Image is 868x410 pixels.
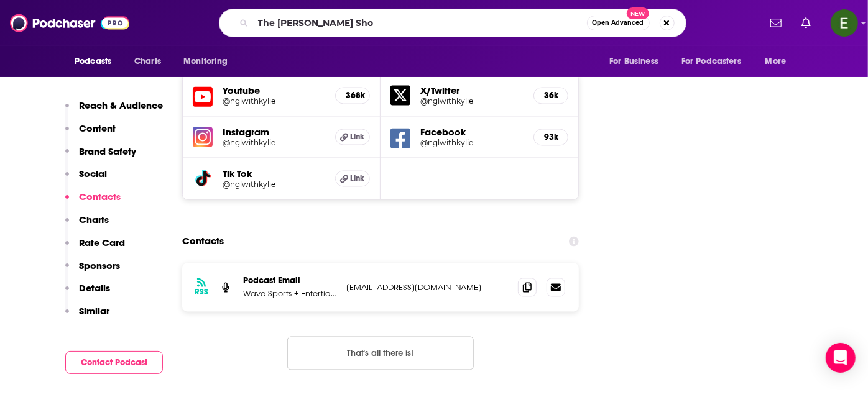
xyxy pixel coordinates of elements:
p: Rate Card [79,237,125,248]
button: Brand Safety [65,145,136,168]
button: Sponsors [65,260,120,283]
button: Open AdvancedNew [587,16,650,30]
button: Nothing here. [287,337,474,370]
button: Contact Podcast [65,351,163,374]
span: Logged in as Emily.Kaplan [831,9,858,37]
a: @nglwithkylie [223,180,325,189]
p: Reach & Audience [79,99,163,111]
h5: Tik Tok [223,168,325,180]
span: For Business [609,53,658,70]
span: Link [351,132,365,142]
p: Social [79,168,107,180]
p: Similar [79,305,109,317]
span: Podcasts [75,53,111,70]
span: Link [351,174,365,184]
span: More [765,53,787,70]
button: open menu [175,50,244,73]
span: Open Advanced [593,20,644,26]
p: Sponsors [79,260,120,271]
img: User Profile [831,9,858,37]
button: open menu [601,50,674,73]
div: Open Intercom Messenger [826,343,856,373]
button: open menu [757,50,802,73]
button: Content [65,122,116,145]
p: Brand Safety [79,145,136,157]
h5: 93k [544,132,558,143]
h5: Youtube [223,85,325,97]
button: Similar [65,305,109,328]
p: [EMAIL_ADDRESS][DOMAIN_NAME] [346,283,508,293]
button: open menu [673,50,759,73]
button: Reach & Audience [65,99,163,122]
input: Search podcasts, credits, & more... [253,13,587,33]
a: @nglwithkylie [420,97,524,106]
button: Charts [65,214,109,237]
button: open menu [66,50,127,73]
span: Charts [134,53,161,70]
h2: Contacts [182,230,224,253]
a: @nglwithkylie [223,97,325,106]
span: For Podcasters [681,53,741,70]
p: Wave Sports + Entertianment [243,289,336,299]
h5: Instagram [223,127,325,139]
h5: X/Twitter [420,85,524,97]
h5: Facebook [420,127,524,139]
span: New [627,7,649,19]
a: Show notifications dropdown [796,12,816,34]
p: Contacts [79,191,121,203]
span: Monitoring [183,53,228,70]
a: @nglwithkylie [223,139,325,148]
a: Show notifications dropdown [765,12,787,34]
a: Link [335,129,370,145]
h5: 36k [544,91,558,101]
a: @nglwithkylie [420,139,524,148]
a: Link [335,171,370,187]
img: Podchaser - Follow, Share and Rate Podcasts [10,11,129,35]
h3: RSS [195,288,208,298]
p: Charts [79,214,109,225]
button: Contacts [65,191,121,214]
button: Details [65,282,110,305]
a: Charts [126,50,169,73]
p: Details [79,282,110,294]
button: Rate Card [65,237,125,260]
button: Show profile menu [831,9,858,37]
p: Podcast Email [243,276,336,286]
p: Content [79,122,116,134]
button: Social [65,168,107,191]
img: iconImage [193,127,213,147]
h5: 368k [346,91,359,101]
div: Search podcasts, credits, & more... [219,9,686,37]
